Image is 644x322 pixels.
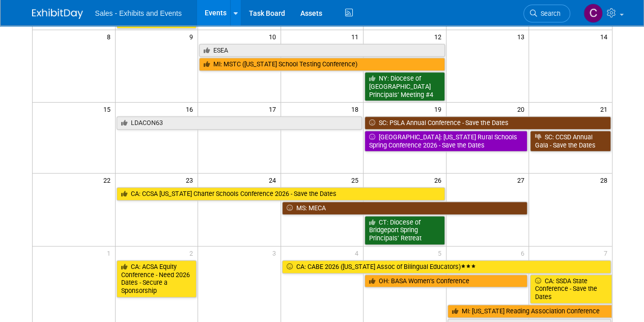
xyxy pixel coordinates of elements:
[117,116,362,130] a: LDACON63
[447,305,612,318] a: MI: [US_STATE] Reading Association Conference
[268,103,281,115] span: 17
[199,58,445,71] a: MI: MSTC ([US_STATE] School Testing Conference)
[117,187,445,201] a: CA: CCSA [US_STATE] Charter Schools Conference 2026 - Save the Dates
[537,10,561,17] span: Search
[350,174,363,186] span: 25
[583,4,603,23] img: Christine Lurz
[199,44,445,57] a: ESEA
[271,246,281,259] span: 3
[350,103,363,115] span: 18
[365,275,527,288] a: OH: BASA Women’s Conference
[185,174,198,186] span: 23
[282,260,611,274] a: CA: CABE 2026 ([US_STATE] Assoc of Bilingual Educators)
[365,131,527,152] a: [GEOGRAPHIC_DATA]: [US_STATE] Rural Schools Spring Conference 2026 - Save the Dates
[437,246,446,259] span: 5
[282,202,528,215] a: MS: MECA
[32,9,83,19] img: ExhibitDay
[95,9,182,17] span: Sales - Exhibits and Events
[523,5,570,22] a: Search
[117,260,197,298] a: CA: ACSA Equity Conference - Need 2026 Dates - Secure a Sponsorship
[365,72,445,101] a: NY: Diocese of [GEOGRAPHIC_DATA] Principals’ Meeting #4
[603,246,612,259] span: 7
[530,131,610,152] a: SC: CCSD Annual Gala - Save the Dates
[106,246,115,259] span: 1
[516,30,528,43] span: 13
[365,216,445,245] a: CT: Diocese of Bridgeport Spring Principals’ Retreat
[102,174,115,186] span: 22
[530,275,611,304] a: CA: SSDA State Conference - Save the Dates
[354,246,363,259] span: 4
[433,103,446,115] span: 19
[188,246,198,259] span: 2
[519,246,528,259] span: 6
[433,30,446,43] span: 12
[599,174,612,186] span: 28
[433,174,446,186] span: 26
[599,30,612,43] span: 14
[516,103,528,115] span: 20
[102,103,115,115] span: 15
[516,174,528,186] span: 27
[268,30,281,43] span: 10
[106,30,115,43] span: 8
[350,30,363,43] span: 11
[599,103,612,115] span: 21
[365,116,610,130] a: SC: PSLA Annual Conference - Save the Dates
[188,30,198,43] span: 9
[185,103,198,115] span: 16
[268,174,281,186] span: 24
